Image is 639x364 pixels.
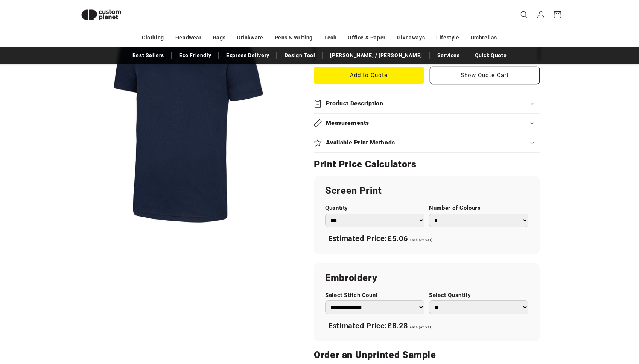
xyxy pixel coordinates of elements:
[326,49,426,62] a: [PERSON_NAME] / [PERSON_NAME]
[314,349,540,361] h2: Order an Unprinted Sample
[326,119,370,127] h2: Measurements
[325,292,424,299] label: Select Stitch Count
[397,31,425,44] a: Giveaways
[387,321,408,330] span: £8.28
[281,49,319,62] a: Design Tool
[129,49,168,62] a: Best Sellers
[325,205,424,212] label: Quantity
[410,325,433,329] span: each (ex VAT)
[75,11,295,231] media-gallery: Gallery Viewer
[471,49,511,62] a: Quick Quote
[75,3,128,27] img: Custom Planet
[348,31,385,44] a: Office & Paper
[516,6,532,23] summary: Search
[314,67,424,84] button: Add to Quote
[175,49,215,62] a: Eco Friendly
[325,272,528,284] h2: Embroidery
[314,114,540,133] summary: Measurements
[510,283,639,364] iframe: Chat Widget
[314,133,540,152] summary: Available Print Methods
[222,49,273,62] a: Express Delivery
[387,234,408,243] span: £5.06
[325,185,528,197] h2: Screen Print
[326,100,383,108] h2: Product Description
[213,31,226,44] a: Bags
[325,318,528,334] div: Estimated Price:
[429,292,528,299] label: Select Quantity
[471,31,497,44] a: Umbrellas
[326,139,396,147] h2: Available Print Methods
[429,205,528,212] label: Number of Colours
[275,31,313,44] a: Pens & Writing
[324,31,336,44] a: Tech
[410,238,433,242] span: each (ex VAT)
[314,158,540,170] h2: Print Price Calculators
[175,31,202,44] a: Headwear
[142,31,164,44] a: Clothing
[436,31,459,44] a: Lifestyle
[434,49,464,62] a: Services
[430,67,540,84] button: Show Quote Cart
[237,31,263,44] a: Drinkware
[325,231,528,247] div: Estimated Price:
[314,94,540,113] summary: Product Description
